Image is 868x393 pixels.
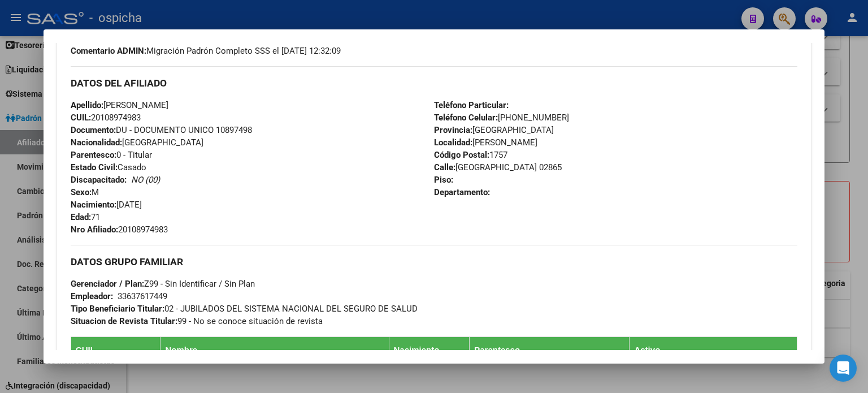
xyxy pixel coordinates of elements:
strong: Calle: [434,162,455,172]
span: DU - DOCUMENTO UNICO 10897498 [71,125,252,135]
strong: Piso: [434,175,453,185]
span: [PHONE_NUMBER] [434,113,569,123]
span: 0 - Titular [71,150,152,160]
strong: Teléfono Particular: [434,100,509,110]
strong: Localidad: [434,137,472,148]
span: 20108974983 [71,224,168,235]
span: [DATE] [71,200,142,210]
th: Parentesco [470,337,630,364]
span: 20108974983 [71,113,141,123]
th: Activo [630,337,797,364]
span: Z99 - Sin Identificar / Sin Plan [71,279,255,289]
th: CUIL [71,337,160,364]
span: [GEOGRAPHIC_DATA] 02865 [434,162,562,172]
strong: Situacion de Revista Titular: [71,316,177,326]
strong: Código Postal: [434,150,489,160]
span: 02 - JUBILADOS DEL SISTEMA NACIONAL DEL SEGURO DE SALUD [71,304,418,314]
th: Nombre [160,337,389,364]
span: Migración Padrón Completo SSS el [DATE] 12:32:09 [71,45,341,57]
strong: Gerenciador / Plan: [71,279,144,289]
span: [GEOGRAPHIC_DATA] [434,125,554,135]
strong: Tipo Beneficiario Titular: [71,304,164,314]
strong: Edad: [71,212,91,222]
strong: Discapacitado: [71,175,127,185]
span: 99 - No se conoce situación de revista [71,316,323,326]
h3: DATOS DEL AFILIADO [71,77,797,89]
span: [PERSON_NAME] [71,100,168,110]
i: NO (00) [131,175,160,185]
strong: Apellido: [71,100,103,110]
strong: Parentesco: [71,150,116,160]
th: Nacimiento [389,337,470,364]
strong: Empleador: [71,291,113,301]
div: Open Intercom Messenger [830,355,857,382]
strong: Nacionalidad: [71,137,122,148]
strong: Estado Civil: [71,162,118,172]
strong: Nacimiento: [71,200,116,210]
strong: Documento: [71,125,116,135]
span: [PERSON_NAME] [434,137,537,148]
strong: Comentario ADMIN: [71,46,146,56]
strong: CUIL: [71,113,91,123]
span: 71 [71,212,100,222]
strong: Nro Afiliado: [71,224,118,235]
strong: Teléfono Celular: [434,113,498,123]
div: 33637617449 [118,290,167,303]
span: M [71,187,99,197]
span: 1757 [434,150,507,160]
strong: Provincia: [434,125,472,135]
span: [GEOGRAPHIC_DATA] [71,137,203,148]
strong: Departamento: [434,187,490,197]
span: Casado [71,162,146,172]
h3: DATOS GRUPO FAMILIAR [71,256,797,268]
strong: Sexo: [71,187,92,197]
